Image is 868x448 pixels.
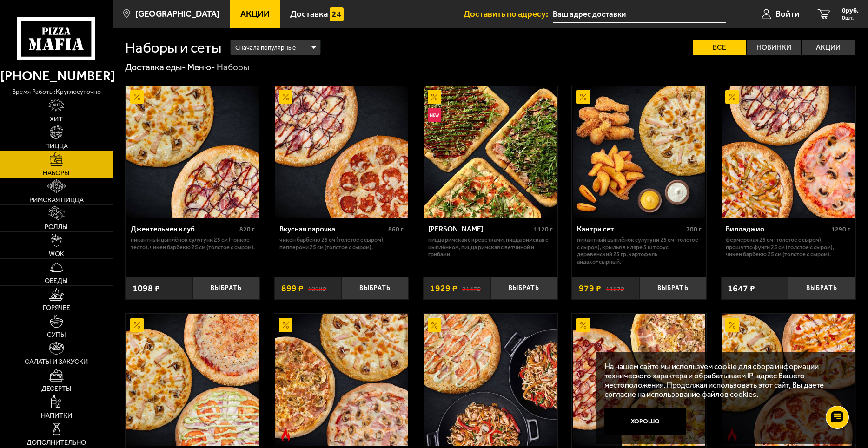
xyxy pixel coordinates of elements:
span: Десерты [41,385,72,392]
a: Акционный3 пиццы [126,314,260,446]
input: Ваш адрес доставки [553,6,726,23]
button: Выбрать [342,277,409,299]
a: АкционныйВилладжио [721,86,855,218]
span: 1120 г [534,225,553,233]
span: Наборы [43,170,70,176]
img: Акционный [725,318,739,332]
span: 979 ₽ [579,284,601,293]
span: 1290 г [831,225,850,233]
img: Вилла Капри [424,314,557,446]
button: Хорошо [604,408,686,435]
img: Акционный [279,318,292,332]
img: Акционный [428,318,441,332]
img: Акционный [279,90,292,104]
span: [GEOGRAPHIC_DATA] [135,10,219,19]
img: Мама Миа [424,86,557,218]
div: Вилладжио [726,225,829,234]
span: WOK [49,250,64,257]
span: Супы [47,331,66,338]
img: 15daf4d41897b9f0e9f617042186c801.svg [330,7,343,21]
a: Меню- [187,62,215,72]
img: Трио из Рио [275,314,408,446]
span: 860 г [388,225,404,233]
span: Акции [240,10,270,19]
a: АкционныйОстрое блюдоТрио из Рио [274,314,409,446]
a: АкционныйВкусная парочка [274,86,409,218]
button: Выбрать [490,277,558,299]
img: Беатриче [722,314,855,446]
a: АкционныйНовинкаМама Миа [423,86,557,218]
span: Роллы [45,224,68,230]
img: Джентельмен клуб [126,86,259,218]
span: Доставить по адресу: [464,10,553,19]
span: Пицца [45,143,68,149]
span: Салаты и закуски [25,358,88,365]
img: Острое блюдо [279,428,292,441]
a: АкционныйДаВинчи сет [572,314,706,446]
p: Пикантный цыплёнок сулугуни 25 см (тонкое тесто), Чикен Барбекю 25 см (толстое с сыром). [131,236,255,250]
span: 700 г [686,225,702,233]
span: Римская пицца [29,197,84,203]
img: Вилладжио [722,86,855,218]
p: Чикен Барбекю 25 см (толстое с сыром), Пепперони 25 см (толстое с сыром). [279,236,404,250]
img: 3 пиццы [126,314,259,446]
p: На нашем сайте мы используем cookie для сбора информации технического характера и обрабатываем IP... [604,362,841,399]
div: [PERSON_NAME] [428,225,531,234]
img: Новинка [428,108,441,122]
a: АкционныйОстрое блюдоБеатриче [721,314,855,446]
div: Наборы [217,61,249,73]
span: 1098 ₽ [133,284,160,293]
h1: Наборы и сеты [125,40,221,55]
img: Акционный [576,318,590,332]
button: Выбрать [639,277,707,299]
span: Войти [775,10,799,19]
span: Дополнительно [27,439,86,446]
label: Акции [802,40,855,55]
div: Джентельмен клуб [131,225,238,234]
a: АкционныйВилла Капри [423,314,557,446]
span: 1929 ₽ [430,284,457,293]
a: Доставка еды- [125,62,186,72]
div: Вкусная парочка [279,225,386,234]
p: Пицца Римская с креветками, Пицца Римская с цыплёнком, Пицца Римская с ветчиной и грибами. [428,236,553,258]
div: Кантри сет [577,225,684,234]
s: 1098 ₽ [308,284,326,293]
img: Акционный [428,90,441,104]
p: Фермерская 25 см (толстое с сыром), Прошутто Фунги 25 см (толстое с сыром), Чикен Барбекю 25 см (... [726,236,850,258]
span: Горячее [43,304,70,311]
span: 1647 ₽ [728,284,755,293]
img: Кантри сет [573,86,706,218]
button: Выбрать [788,277,855,299]
span: Сначала популярные [235,39,296,56]
span: 0 шт. [842,15,859,20]
s: 1167 ₽ [606,284,624,293]
span: Хит [50,116,63,122]
img: Акционный [130,90,144,104]
span: Напитки [41,412,72,419]
span: 820 г [239,225,255,233]
label: Все [693,40,747,55]
img: Акционный [130,318,144,332]
img: Вкусная парочка [275,86,408,218]
span: 899 ₽ [281,284,304,293]
span: Обеды [45,277,68,284]
label: Новинки [747,40,801,55]
button: Выбрать [192,277,260,299]
s: 2147 ₽ [462,284,481,293]
span: 0 руб. [842,7,859,14]
span: Доставка [290,10,328,19]
a: АкционныйДжентельмен клуб [126,86,260,218]
a: АкционныйКантри сет [572,86,706,218]
img: Акционный [576,90,590,104]
p: Пикантный цыплёнок сулугуни 25 см (толстое с сыром), крылья в кляре 5 шт соус деревенский 25 гр, ... [577,236,702,265]
img: ДаВинчи сет [573,314,706,446]
img: Акционный [725,90,739,104]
